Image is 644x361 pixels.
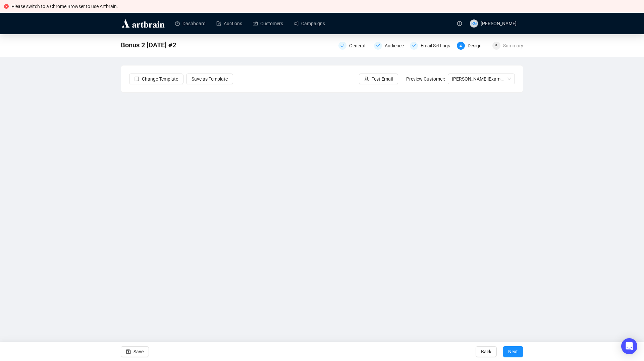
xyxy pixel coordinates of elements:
[481,21,517,26] span: [PERSON_NAME]
[186,74,233,84] button: Save as Template
[121,18,166,29] img: logo
[421,42,454,50] div: Email Settings
[492,42,523,50] div: 5Summary
[175,15,206,32] a: Dashboard
[129,74,183,84] button: Change Template
[406,76,445,82] span: Preview Customer:
[4,4,9,9] span: close-circle
[460,44,462,48] span: 4
[376,44,380,48] span: check
[253,15,283,32] a: Customers
[503,42,523,50] div: Summary
[495,44,497,48] span: 5
[142,75,178,83] span: Change Template
[508,342,518,361] span: Next
[126,349,131,354] span: save
[481,342,491,361] span: Back
[192,75,228,83] span: Save as Template
[374,42,406,50] div: Audience
[452,74,511,84] span: [PERSON_NAME] | Example
[457,42,488,50] div: 4Design
[121,40,176,50] span: Bonus 2 August 27, 2025 #2
[621,338,637,354] div: Open Intercom Messenger
[457,21,462,26] span: question-circle
[294,15,325,32] a: Campaigns
[364,77,369,81] span: experiment
[410,42,453,50] div: Email Settings
[135,77,139,81] span: layout
[468,42,486,50] div: Design
[216,15,242,32] a: Auctions
[471,20,477,27] span: RG
[412,44,416,48] span: check
[359,74,398,84] button: Test Email
[133,342,144,361] span: Save
[385,42,408,50] div: Audience
[121,346,149,357] button: Save
[11,3,640,10] div: Please switch to a Chrome Browser to use Artbrain.
[349,42,369,50] div: General
[476,346,497,357] button: Back
[503,346,523,357] button: Next
[338,42,370,50] div: General
[340,44,344,48] span: check
[453,13,466,34] a: question-circle
[372,75,393,83] span: Test Email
